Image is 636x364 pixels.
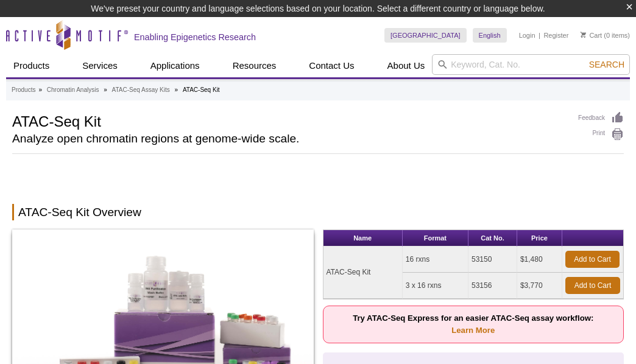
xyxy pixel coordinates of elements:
td: 53150 [468,247,517,273]
td: $1,480 [517,247,562,273]
a: About Us [380,54,433,77]
h2: Analyze open chromatin regions at genome-wide scale. [12,133,566,144]
a: Feedback [578,111,624,125]
a: Learn More [451,326,495,335]
a: Resources [225,54,284,77]
span: Search [589,60,624,69]
th: Format [403,230,468,247]
li: » [38,86,42,93]
td: 16 rxns [403,247,468,273]
li: ATAC-Seq Kit [183,86,220,93]
a: Register [543,31,568,40]
a: Services [75,54,125,77]
strong: Try ATAC-Seq Express for an easier ATAC-Seq assay workflow: [353,313,593,335]
h1: ATAC-Seq Kit [12,111,566,130]
a: Applications [143,54,207,77]
a: Products [12,85,35,96]
a: [GEOGRAPHIC_DATA] [384,28,467,43]
li: » [104,86,107,93]
a: Chromatin Analysis [47,85,99,96]
a: Print [578,128,624,141]
h2: ATAC-Seq Kit Overview [12,204,624,220]
a: Contact Us [302,54,361,77]
a: Products [6,54,57,77]
a: Cart [581,31,602,40]
td: 53156 [468,273,517,299]
th: Cat No. [468,230,517,247]
li: » [175,86,178,93]
th: Name [323,230,403,247]
a: ATAC-Seq Assay Kits [112,85,170,96]
h2: Enabling Epigenetics Research [134,32,256,43]
li: | [539,28,540,43]
li: (0 items) [581,28,630,43]
td: $3,770 [517,273,562,299]
td: ATAC-Seq Kit [323,247,403,299]
a: English [473,28,507,43]
a: Add to Cart [565,251,620,268]
a: Add to Cart [565,277,620,294]
img: Your Cart [581,32,586,38]
a: Login [519,31,535,40]
td: 3 x 16 rxns [403,273,468,299]
th: Price [517,230,562,247]
button: Search [585,59,628,70]
input: Keyword, Cat. No. [432,54,630,75]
